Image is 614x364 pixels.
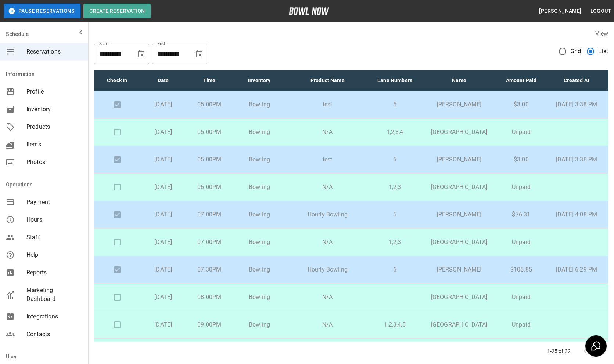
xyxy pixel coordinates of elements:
p: 06:00PM [192,183,227,192]
span: Profile [26,87,82,96]
p: Bowling [238,183,281,192]
p: 1,2,3,4 [375,128,415,136]
span: Integrations [26,312,82,321]
span: Products [26,123,82,131]
th: Product Name [286,70,369,91]
span: Grid [570,47,581,56]
button: Choose date, selected date is Sep 6, 2025 [134,47,148,61]
p: [DATE] [146,293,181,302]
p: [PERSON_NAME] [427,100,492,109]
p: [PERSON_NAME] [427,265,492,274]
p: $3.00 [503,155,539,164]
span: Reports [26,268,82,277]
p: Bowling [238,265,281,274]
p: Bowling [238,238,281,247]
span: Contacts [26,330,82,339]
p: [DATE] [146,320,181,329]
p: Bowling [238,155,281,164]
th: Name [421,70,498,91]
p: 05:00PM [192,128,227,136]
p: Bowling [238,210,281,219]
span: Items [26,140,82,149]
span: Inventory [26,105,82,114]
button: Pause Reservations [4,4,80,18]
p: Hourly Bowling [292,265,363,274]
span: Hours [26,215,82,224]
p: [DATE] [146,183,181,192]
p: $105.85 [503,265,539,274]
p: 6 [375,265,415,274]
p: 5 [375,210,415,219]
p: [GEOGRAPHIC_DATA] [427,238,492,247]
th: Lane Numbers [369,70,421,91]
p: 1-25 of 32 [547,347,571,355]
p: 09:00PM [192,320,227,329]
p: 5 [375,100,415,109]
p: [DATE] [146,155,181,164]
p: N/A [292,128,363,136]
p: [DATE] [146,128,181,136]
span: Photos [26,158,82,167]
p: Bowling [238,320,281,329]
p: [GEOGRAPHIC_DATA] [427,293,492,302]
p: [GEOGRAPHIC_DATA] [427,128,492,136]
p: Unpaid [503,293,539,302]
p: [PERSON_NAME] [427,155,492,164]
label: View [595,30,608,37]
p: 07:00PM [192,238,227,247]
p: [DATE] 3:38 PM [551,100,602,109]
p: [PERSON_NAME] [427,210,492,219]
p: [DATE] [146,265,181,274]
button: Create Reservation [83,4,151,18]
button: Logout [588,4,614,18]
p: N/A [292,320,363,329]
th: Check In [94,70,140,91]
th: Created At [545,70,608,91]
p: 05:00PM [192,155,227,164]
p: Bowling [238,100,281,109]
p: N/A [292,293,363,302]
p: [DATE] [146,238,181,247]
th: Date [140,70,187,91]
p: [DATE] 4:08 PM [551,210,602,219]
p: Unpaid [503,238,539,247]
span: Payment [26,198,82,207]
p: $3.00 [503,100,539,109]
p: 1,2,3,4,5 [375,320,415,329]
p: N/A [292,183,363,192]
p: 05:00PM [192,100,227,109]
span: Marketing Dashboard [26,286,82,303]
p: $76.31 [503,210,539,219]
span: Help [26,251,82,259]
p: [DATE] 3:38 PM [551,155,602,164]
p: 1,2,3 [375,183,415,192]
p: Unpaid [503,320,539,329]
p: 08:00PM [192,293,227,302]
th: Time [186,70,233,91]
button: [PERSON_NAME] [536,4,584,18]
th: Inventory [233,70,287,91]
p: test [292,155,363,164]
p: Unpaid [503,183,539,192]
p: Unpaid [503,128,539,136]
span: Staff [26,233,82,242]
p: [DATE] [146,210,181,219]
p: Hourly Bowling [292,210,363,219]
p: test [292,100,363,109]
th: Amount Paid [498,70,545,91]
p: Bowling [238,128,281,136]
p: [GEOGRAPHIC_DATA] [427,320,492,329]
p: N/A [292,238,363,247]
span: Reservations [26,47,82,56]
p: [DATE] 6:29 PM [551,265,602,274]
span: List [598,47,608,56]
p: 6 [375,155,415,164]
p: 07:30PM [192,265,227,274]
p: 1,2,3 [375,238,415,247]
p: Bowling [238,293,281,302]
p: 07:00PM [192,210,227,219]
p: [GEOGRAPHIC_DATA] [427,183,492,192]
p: [DATE] [146,100,181,109]
button: Choose date, selected date is Oct 6, 2025 [192,47,207,61]
img: logo [289,7,329,15]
